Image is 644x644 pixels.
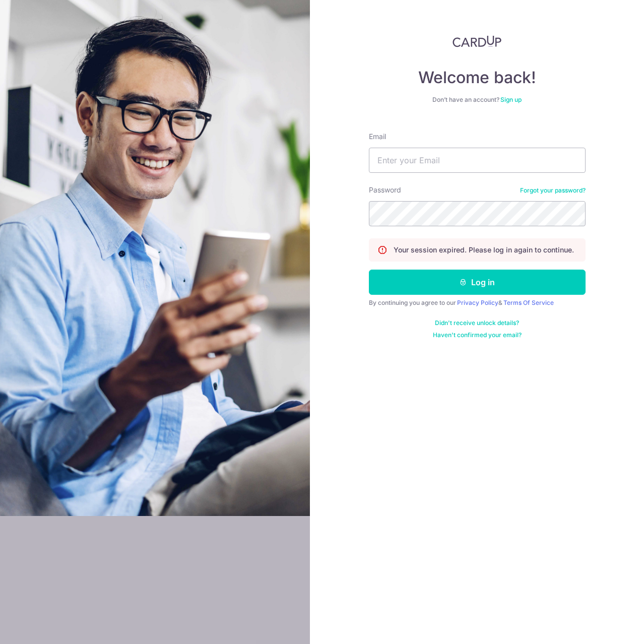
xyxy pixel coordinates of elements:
div: By continuing you agree to our & [369,299,586,307]
a: Sign up [500,96,522,103]
div: Don’t have an account? [369,96,586,104]
label: Password [369,185,401,195]
p: Your session expired. Please log in again to continue. [394,245,574,255]
input: Enter your Email [369,148,586,173]
button: Log in [369,270,586,295]
a: Privacy Policy [457,299,498,306]
h4: Welcome back! [369,68,586,88]
a: Terms Of Service [503,299,554,306]
a: Didn't receive unlock details? [435,319,519,327]
img: CardUp Logo [453,35,502,47]
a: Forgot your password? [520,186,586,195]
label: Email [369,132,386,142]
a: Haven't confirmed your email? [433,331,522,339]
